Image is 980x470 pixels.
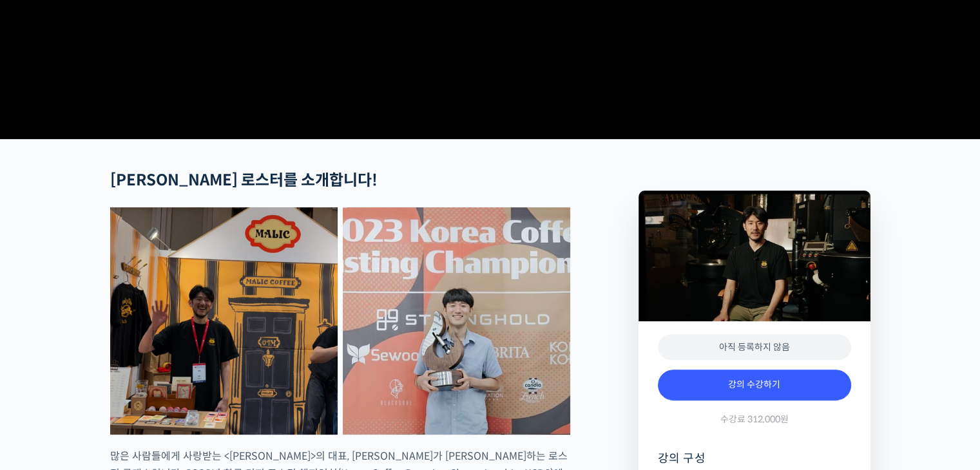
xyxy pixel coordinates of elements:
div: 아직 등록하지 않음 [658,334,851,361]
a: 강의 수강하기 [658,370,851,400]
span: 대화 [118,383,133,393]
a: 대화 [85,363,166,395]
span: 설정 [199,382,215,393]
span: 수강료 312,000원 [720,413,789,426]
span: 홈 [41,382,48,393]
a: 설정 [166,363,247,395]
strong: [PERSON_NAME] 로스터를 소개합니다! [110,171,378,190]
a: 홈 [4,363,85,395]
